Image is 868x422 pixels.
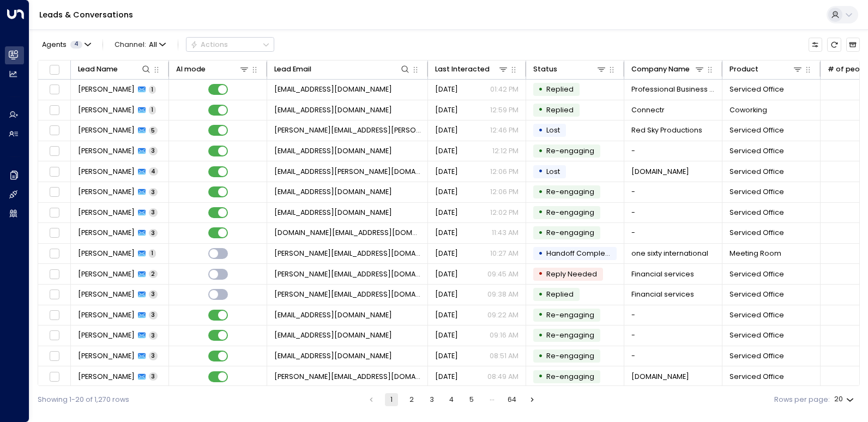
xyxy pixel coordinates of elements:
[546,187,594,196] span: Trigger
[274,167,421,177] span: lianna.mcmillan@hydropool.co.uk
[274,330,392,340] span: libbycarneybrack@hotmail.com
[78,290,135,299] span: Karolina Tomšová
[492,146,519,156] p: 12:12 PM
[149,86,156,94] span: 1
[624,346,722,366] td: -
[78,63,118,75] div: Lead Name
[624,182,722,202] td: -
[546,208,594,217] span: Trigger
[538,348,543,365] div: •
[631,249,708,258] span: one sixty international
[465,393,478,406] button: Go to page 5
[730,351,784,361] span: Serviced Office
[846,38,860,51] button: Archived Leads
[48,145,61,158] span: Toggle select row
[538,286,543,303] div: •
[435,167,458,177] span: Yesterday
[834,392,856,407] div: 20
[538,143,543,160] div: •
[730,290,784,299] span: Serviced Office
[490,167,519,177] p: 12:06 PM
[624,203,722,223] td: -
[405,393,418,406] button: Go to page 2
[435,310,458,320] span: Yesterday
[176,63,250,75] div: AI mode
[730,187,784,197] span: Serviced Office
[435,105,458,115] span: Yesterday
[538,204,543,221] div: •
[274,63,411,75] div: Lead Email
[730,63,758,75] div: Product
[546,351,594,360] span: Trigger
[533,63,607,75] div: Status
[435,249,458,258] span: Yesterday
[149,167,158,176] span: 4
[435,330,458,340] span: Yesterday
[546,228,594,237] span: Trigger
[435,187,458,197] span: Yesterday
[730,330,784,340] span: Serviced Office
[435,351,458,361] span: Yesterday
[274,290,421,299] span: karolina.tomsova@moneetech.com
[425,393,438,406] button: Go to page 3
[149,188,158,196] span: 3
[149,208,158,216] span: 3
[809,38,822,51] button: Customize
[624,223,722,243] td: -
[274,146,392,156] span: mdabidk@yahoo.co.uk
[538,245,543,262] div: •
[78,269,135,279] span: Karolina Tomšová
[487,310,519,320] p: 09:22 AM
[546,372,594,381] span: Trigger
[538,225,543,242] div: •
[48,124,61,137] span: Toggle select row
[538,266,543,282] div: •
[176,63,206,75] div: AI mode
[435,208,458,218] span: Yesterday
[490,330,519,340] p: 09:16 AM
[730,125,784,135] span: Serviced Office
[546,310,594,319] span: Trigger
[730,372,784,382] span: Serviced Office
[730,269,784,279] span: Serviced Office
[538,306,543,323] div: •
[827,38,841,51] span: Refresh
[730,208,784,218] span: Serviced Office
[78,330,135,340] span: Libby Carney Brack
[546,249,617,258] span: Handoff Completed
[435,372,458,382] span: Yesterday
[546,125,560,135] span: Lost
[149,229,158,237] span: 3
[186,37,274,52] button: Actions
[533,63,557,75] div: Status
[445,393,458,406] button: Go to page 4
[48,104,61,117] span: Toggle select row
[48,288,61,301] span: Toggle select row
[730,85,784,94] span: Serviced Office
[538,122,543,139] div: •
[435,63,509,75] div: Last Interacted
[38,38,94,51] button: Agents4
[490,105,519,115] p: 12:59 PM
[546,105,574,114] span: Replied
[730,249,781,258] span: Meeting Room
[624,325,722,346] td: -
[546,269,597,279] span: Reply Needed
[631,372,689,382] span: citadelsource.com
[48,268,61,280] span: Toggle select row
[546,330,594,340] span: Trigger
[435,146,458,156] span: Yesterday
[435,269,458,279] span: Yesterday
[631,167,689,177] span: hydropool.co.uk
[274,249,421,258] span: alicia.cumming@onesixtyfundraising.com
[538,184,543,201] div: •
[435,85,458,94] span: Yesterday
[730,146,784,156] span: Serviced Office
[48,165,61,178] span: Toggle select row
[42,41,67,49] span: Agents
[526,393,539,406] button: Go to next page
[149,41,157,49] span: All
[487,269,519,279] p: 09:45 AM
[149,372,158,381] span: 3
[274,372,421,382] span: dan@citadelsource.com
